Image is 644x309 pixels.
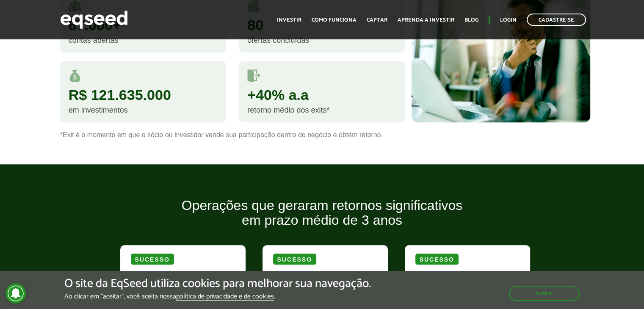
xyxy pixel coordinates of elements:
[415,270,449,279] strong: Intelipost
[247,106,397,114] div: retorno médio dos exits*
[273,254,316,265] div: Sucesso
[415,270,520,284] div: adquiriu a
[398,17,454,23] a: Aprenda a investir
[131,254,174,265] div: Sucesso
[464,17,478,23] a: Blog
[500,17,517,23] a: Login
[69,69,81,82] img: money.svg
[64,292,371,301] p: Ao clicar em "aceitar", você aceita nossa .
[60,131,584,139] p: *Exit é o momento em que o sócio ou investidor vende sua participação dentro do negócio e obtém r...
[131,270,235,284] div: adquiriu a
[273,270,324,286] strong: Warren Investimentos
[60,8,128,31] img: EqSeed
[114,198,531,240] h2: Operações que geraram retornos significativos em prazo médio de 3 anos
[415,254,459,265] div: Sucesso
[277,17,301,23] a: Investir
[312,17,357,23] a: Como funciona
[527,14,586,26] a: Cadastre-se
[131,270,166,279] strong: Bradesco
[367,17,387,23] a: Captar
[69,106,218,114] div: em investimentos
[509,286,580,301] button: Aceitar
[247,88,397,102] div: +40% a.a
[247,69,260,82] img: saidas.svg
[69,88,218,102] div: R$ 121.635.000
[64,277,371,290] h5: O site da EqSeed utiliza cookies para melhorar sua navegação.
[273,270,377,292] div: adquiriu a
[69,36,218,44] div: contas abertas
[176,293,274,301] a: política de privacidade e de cookies
[247,36,397,44] div: ofertas concluídas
